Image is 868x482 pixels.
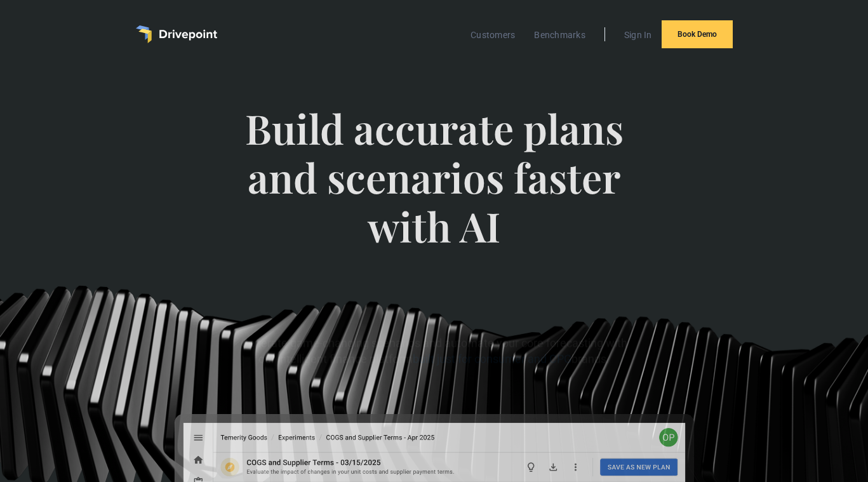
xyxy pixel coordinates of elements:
a: Customers [464,27,521,43]
p: Generate game-changing scenarios and automate your core forecasting with our intelligent finance ... [238,335,631,367]
a: Sign In [618,27,658,43]
span: Build accurate plans and scenarios faster with AI [238,104,631,276]
a: Benchmarks [528,27,592,43]
a: home [136,25,217,43]
a: Book Demo [662,20,733,48]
